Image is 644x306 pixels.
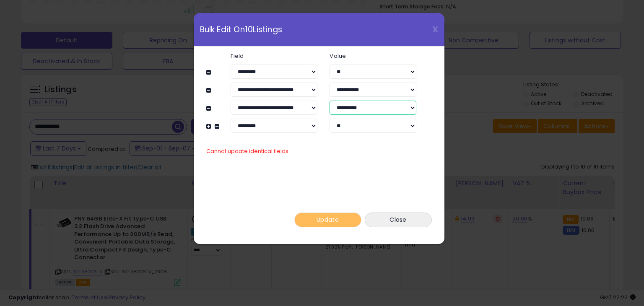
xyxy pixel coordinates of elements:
[432,23,438,35] span: X
[206,147,288,155] span: Cannot update identical fields
[365,213,432,227] button: Close
[323,53,422,59] label: Value
[224,53,323,59] label: Field
[200,26,282,34] span: Bulk Edit On 10 Listings
[317,215,339,224] span: Update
